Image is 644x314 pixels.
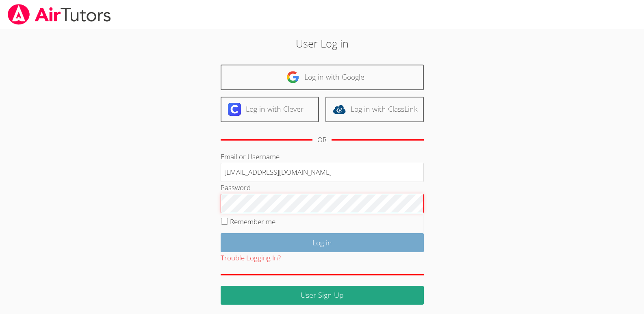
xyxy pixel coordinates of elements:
img: clever-logo-6eab21bc6e7a338710f1a6ff85c0baf02591cd810cc4098c63d3a4b26e2feb20.svg [228,103,241,116]
h2: User Log in [148,36,496,51]
img: google-logo-50288ca7cdecda66e5e0955fdab243c47b7ad437acaf1139b6f446037453330a.svg [286,71,299,84]
label: Remember me [230,217,275,226]
input: Log in [221,233,424,252]
a: Log in with Clever [221,97,319,122]
div: OR [317,134,327,146]
label: Password [221,183,251,192]
label: Email or Username [221,152,280,161]
a: User Sign Up [221,286,424,305]
img: classlink-logo-d6bb404cc1216ec64c9a2012d9dc4662098be43eaf13dc465df04b49fa7ab582.svg [333,103,346,116]
a: Log in with Google [221,65,424,90]
button: Trouble Logging In? [221,252,281,264]
img: airtutors_banner-c4298cdbf04f3fff15de1276eac7730deb9818008684d7c2e4769d2f7ddbe033.png [7,4,112,25]
a: Log in with ClassLink [325,97,424,122]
